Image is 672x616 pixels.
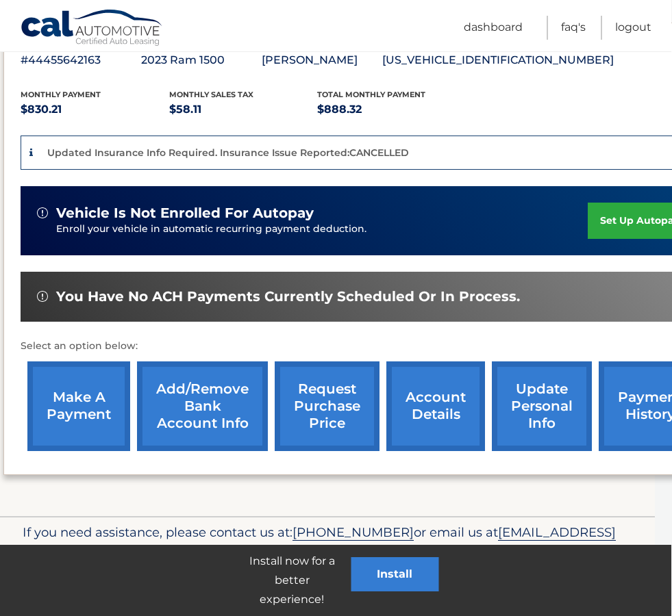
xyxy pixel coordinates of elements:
[170,90,254,99] span: Monthly sales Tax
[615,16,651,40] a: Logout
[38,207,49,218] img: alert-white.svg
[21,9,164,49] a: Cal Automotive
[262,51,383,70] p: [PERSON_NAME]
[28,361,131,451] a: make a payment
[318,100,466,119] p: $888.32
[383,51,614,70] p: [US_VEHICLE_IDENTIFICATION_NUMBER]
[21,90,101,99] span: Monthly Payment
[170,100,319,119] p: $58.11
[275,361,380,451] a: request purchase price
[561,16,586,40] a: FAQ's
[57,205,314,222] span: vehicle is not enrolled for autopay
[142,51,262,70] p: 2023 Ram 1500
[493,361,593,451] a: update personal info
[4,522,635,565] p: If you need assistance, please contact us at: or email us at
[38,291,49,302] img: alert-white.svg
[318,90,426,99] span: Total Monthly Payment
[21,100,170,119] p: $830.21
[21,51,142,70] p: #44455642163
[57,288,521,305] span: You have no ACH payments currently scheduled or in process.
[351,557,439,591] button: Install
[138,361,269,451] a: Add/Remove bank account info
[387,361,486,451] a: account details
[464,16,523,40] a: Dashboard
[48,146,410,159] p: Updated Insurance Info Required. Insurance Issue Reported:CANCELLED
[57,222,588,237] p: Enroll your vehicle in automatic recurring payment deduction.
[234,552,351,609] p: Install now for a better experience!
